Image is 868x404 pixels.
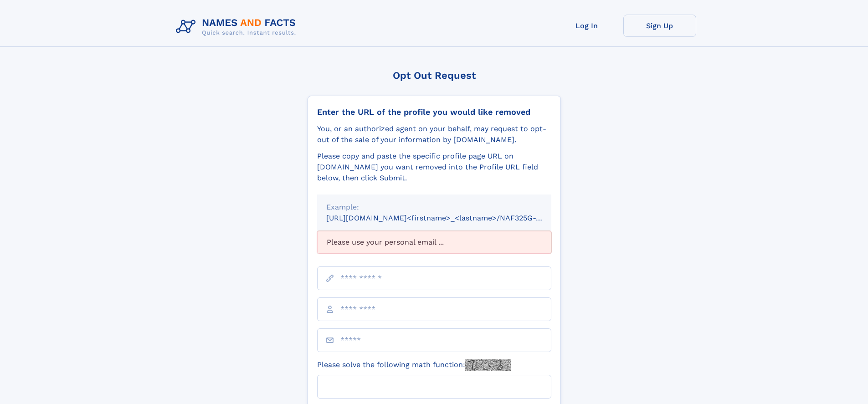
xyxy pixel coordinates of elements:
div: Example: [326,202,542,213]
label: Please solve the following math function: [317,359,511,371]
img: Logo Names and Facts [172,15,303,39]
a: Log In [550,15,623,37]
div: Please copy and paste the specific profile page URL on [DOMAIN_NAME] you want removed into the Pr... [317,151,551,184]
div: Please use your personal email ... [317,231,551,254]
div: You, or an authorized agent on your behalf, may request to opt-out of the sale of your informatio... [317,123,551,145]
small: [URL][DOMAIN_NAME]<firstname>_<lastname>/NAF325G-xxxxxxxx [326,214,569,222]
a: Sign Up [623,15,696,37]
div: Opt Out Request [308,70,561,81]
div: Enter the URL of the profile you would like removed [317,107,551,117]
